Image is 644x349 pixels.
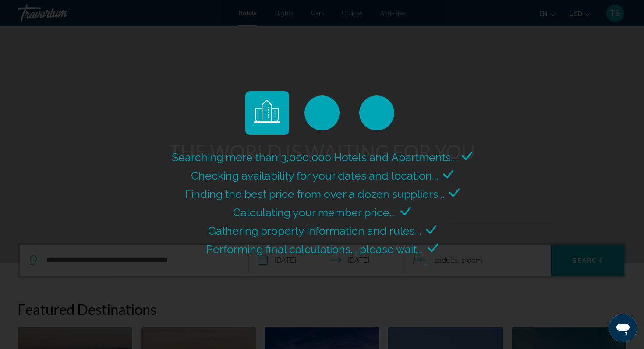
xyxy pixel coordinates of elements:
span: Finding the best price from over a dozen suppliers... [185,187,445,201]
span: Searching more than 3,000,000 Hotels and Apartments... [172,151,457,164]
span: Performing final calculations... please wait... [206,243,423,256]
span: Gathering property information and rules... [208,224,421,237]
iframe: Кнопка запуска окна обмена сообщениями [609,314,637,342]
span: Calculating your member price... [233,206,396,219]
span: Checking availability for your dates and location... [191,169,439,182]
